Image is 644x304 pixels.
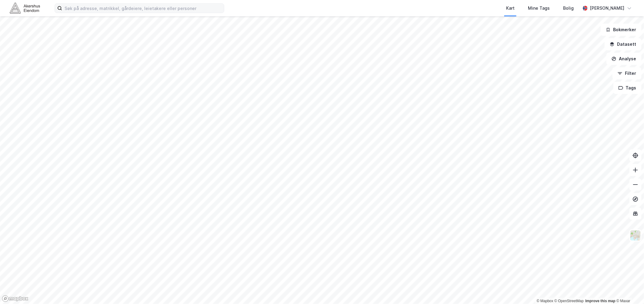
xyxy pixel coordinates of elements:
div: Bolig [563,5,574,12]
button: Analyse [606,53,642,65]
input: Søk på adresse, matrikkel, gårdeiere, leietakere eller personer [62,4,224,13]
button: Bokmerker [601,24,642,36]
a: Mapbox [537,299,553,303]
div: Kontrollprogram for chat [614,275,644,304]
button: Tags [613,82,642,94]
a: Mapbox homepage [2,295,28,302]
button: Filter [612,67,642,79]
button: Datasett [605,38,642,50]
img: akershus-eiendom-logo.9091f326c980b4bce74ccdd9f866810c.svg [10,3,40,13]
div: Kart [506,5,515,12]
a: Improve this map [586,299,616,303]
div: [PERSON_NAME] [590,5,625,12]
iframe: Chat Widget [614,275,644,304]
div: Mine Tags [528,5,550,12]
a: OpenStreetMap [555,299,584,303]
img: Z [630,230,641,241]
